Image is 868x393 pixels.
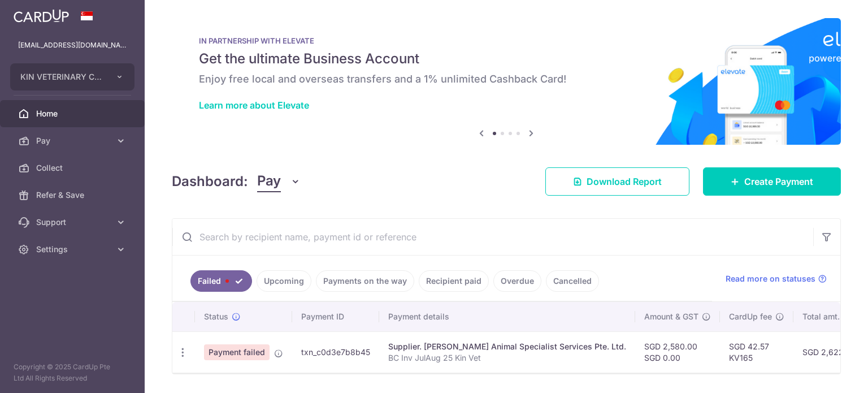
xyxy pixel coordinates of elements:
[493,270,541,292] a: Overdue
[204,311,228,322] span: Status
[172,171,248,192] h4: Dashboard:
[744,175,813,188] span: Create Payment
[703,167,841,196] a: Create Payment
[802,311,840,322] span: Total amt.
[172,18,841,145] img: Renovation banner
[199,72,814,86] h6: Enjoy free local and overseas transfers and a 1% unlimited Cashback Card!
[388,341,626,352] div: Supplier. [PERSON_NAME] Animal Specialist Services Pte. Ltd.
[257,171,281,192] span: Pay
[793,331,864,373] td: SGD 2,622.57
[635,331,720,373] td: SGD 2,580.00 SGD 0.00
[199,50,814,68] h5: Get the ultimate Business Account
[726,273,815,284] span: Read more on statuses
[36,108,111,119] span: Home
[199,36,814,45] p: IN PARTNERSHIP WITH ELEVATE
[419,270,489,292] a: Recipient paid
[36,135,111,146] span: Pay
[10,63,134,90] button: KIN VETERINARY CLINIC PTE. LTD.
[172,219,813,255] input: Search by recipient name, payment id or reference
[18,40,127,51] p: [EMAIL_ADDRESS][DOMAIN_NAME]
[379,302,635,331] th: Payment details
[204,344,270,360] span: Payment failed
[316,270,414,292] a: Payments on the way
[36,217,111,228] span: Support
[545,167,689,196] a: Download Report
[644,311,698,322] span: Amount & GST
[36,189,111,201] span: Refer & Save
[36,244,111,255] span: Settings
[257,270,311,292] a: Upcoming
[190,270,252,292] a: Failed
[546,270,599,292] a: Cancelled
[199,100,309,111] a: Learn more about Elevate
[388,352,626,364] p: BC Inv JulAug 25 Kin Vet
[726,273,827,284] a: Read more on statuses
[14,9,69,23] img: CardUp
[587,175,662,188] span: Download Report
[20,71,104,83] span: KIN VETERINARY CLINIC PTE. LTD.
[36,162,111,174] span: Collect
[257,171,301,192] button: Pay
[729,311,772,322] span: CardUp fee
[292,331,379,373] td: txn_c0d3e7b8b45
[292,302,379,331] th: Payment ID
[720,331,793,373] td: SGD 42.57 KV165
